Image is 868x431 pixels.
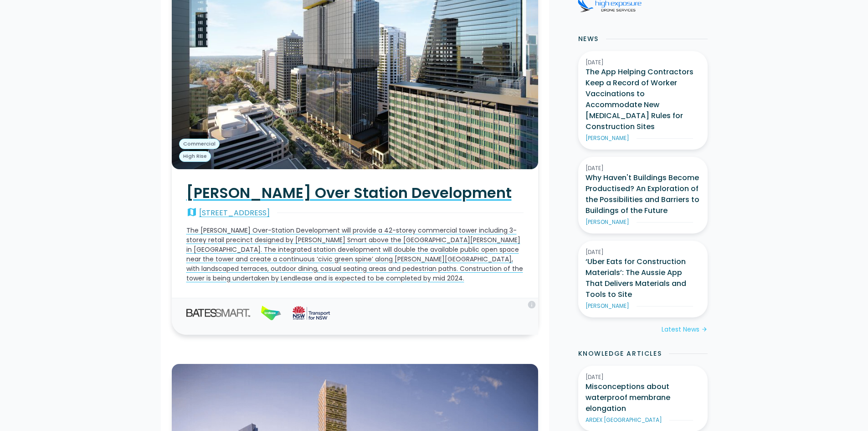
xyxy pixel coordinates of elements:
div: Latest News [662,325,699,334]
a: Latest Newsarrow_forward [662,325,708,334]
a: [DATE]Why Haven't Buildings Become Productised? An Exploration of the Possibilities and Barriers ... [578,157,708,234]
a: Commercial [179,139,220,150]
h2: [PERSON_NAME] Over Station Development [186,184,524,202]
div: info [527,300,536,309]
h3: Misconceptions about waterproof membrane elongation [586,381,700,414]
div: [PERSON_NAME] [586,134,629,142]
div: [DATE] [586,373,700,381]
div: [DATE] [586,248,700,256]
h3: The App Helping Contractors Keep a Record of Worker Vaccinations to Accommodate New [MEDICAL_DATA... [586,67,700,132]
h3: ‘Uber Eats for Construction Materials’: The Aussie App That Delivers Materials and Tools to Site [586,256,700,300]
div: [PERSON_NAME] [586,218,629,226]
img: Bates Smart [186,309,250,317]
div: [STREET_ADDRESS] [199,208,270,218]
h2: Knowledge Articles [578,349,662,358]
a: [PERSON_NAME] Over Station Developmentmap[STREET_ADDRESS]The [PERSON_NAME] Over-Station Developme... [172,169,538,298]
p: The [PERSON_NAME] Over-Station Development will provide a 42-storey commercial tower including 3-... [186,226,524,283]
img: Lendlease [261,306,282,320]
h2: News [578,34,599,44]
div: [DATE] [586,164,700,172]
div: map [186,208,197,218]
a: [DATE]‘Uber Eats for Construction Materials’: The Aussie App That Delivers Materials and Tools to... [578,241,708,317]
div: [DATE] [586,58,700,67]
a: [DATE]The App Helping Contractors Keep a Record of Worker Vaccinations to Accommodate New [MEDICA... [578,51,708,150]
a: High Rise [179,151,211,162]
div: ARDEX [GEOGRAPHIC_DATA] [586,416,662,424]
img: Transport for NSW [292,306,330,320]
h3: Why Haven't Buildings Become Productised? An Exploration of the Possibilities and Barriers to Bui... [586,172,700,216]
div: [PERSON_NAME] [586,302,629,310]
div: arrow_forward [701,325,708,334]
